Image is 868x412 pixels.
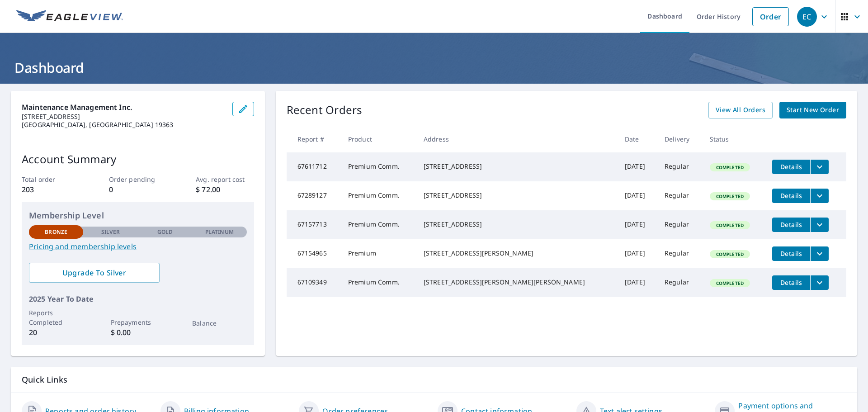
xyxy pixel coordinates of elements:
button: filesDropdownBtn-67109349 [810,275,829,290]
button: detailsBtn-67611712 [772,160,810,174]
th: Delivery [657,126,703,152]
p: 203 [22,184,80,195]
p: 20 [29,327,83,338]
p: $ 72.00 [196,184,254,195]
button: filesDropdownBtn-67289127 [810,189,829,203]
div: EC [797,7,817,27]
h1: Dashboard [11,58,857,77]
td: Premium Comm. [341,152,416,181]
td: 67154965 [287,239,341,268]
td: Regular [657,210,703,239]
p: Silver [101,228,120,236]
span: Details [778,249,805,258]
a: Order [752,7,789,26]
td: Regular [657,152,703,181]
button: filesDropdownBtn-67154965 [810,246,829,261]
span: Details [778,162,805,171]
span: Completed [711,193,749,199]
td: [DATE] [618,210,657,239]
p: Recent Orders [287,102,363,118]
span: Start New Order [787,104,839,116]
td: 67611712 [287,152,341,181]
div: [STREET_ADDRESS] [424,162,610,171]
div: [STREET_ADDRESS] [424,220,610,229]
span: Completed [711,280,749,286]
th: Status [703,126,765,152]
th: Product [341,126,416,152]
p: Balance [192,318,246,328]
p: Membership Level [29,209,247,222]
p: Maintenance Management Inc. [22,102,225,113]
p: [GEOGRAPHIC_DATA], [GEOGRAPHIC_DATA] 19363 [22,121,225,129]
span: Details [778,191,805,200]
td: Premium Comm. [341,268,416,297]
p: $ 0.00 [111,327,165,338]
p: Order pending [109,175,167,184]
td: Regular [657,268,703,297]
p: Account Summary [22,151,254,167]
td: Regular [657,181,703,210]
div: [STREET_ADDRESS][PERSON_NAME][PERSON_NAME] [424,278,610,287]
td: Premium Comm. [341,181,416,210]
p: 2025 Year To Date [29,294,247,304]
span: Upgrade To Silver [36,268,152,278]
span: Details [778,278,805,287]
a: Pricing and membership levels [29,241,247,252]
td: 67289127 [287,181,341,210]
img: EV Logo [16,10,123,24]
span: View All Orders [716,104,765,116]
span: Completed [711,251,749,257]
p: Reports Completed [29,308,83,327]
td: Premium Comm. [341,210,416,239]
p: Platinum [205,228,234,236]
td: 67109349 [287,268,341,297]
p: Gold [157,228,173,236]
td: [DATE] [618,152,657,181]
button: detailsBtn-67289127 [772,189,810,203]
span: Details [778,220,805,229]
p: Avg. report cost [196,175,254,184]
p: Bronze [45,228,67,236]
button: detailsBtn-67154965 [772,246,810,261]
p: Prepayments [111,317,165,327]
p: Quick Links [22,374,846,385]
td: [DATE] [618,239,657,268]
button: filesDropdownBtn-67611712 [810,160,829,174]
button: detailsBtn-67157713 [772,218,810,232]
div: [STREET_ADDRESS] [424,191,610,200]
button: filesDropdownBtn-67157713 [810,218,829,232]
td: [DATE] [618,268,657,297]
a: View All Orders [708,102,773,118]
span: Completed [711,164,749,170]
td: Regular [657,239,703,268]
td: Premium [341,239,416,268]
a: Upgrade To Silver [29,263,160,283]
td: 67157713 [287,210,341,239]
a: Start New Order [779,102,846,118]
p: [STREET_ADDRESS] [22,113,225,121]
p: 0 [109,184,167,195]
span: Completed [711,222,749,228]
th: Report # [287,126,341,152]
button: detailsBtn-67109349 [772,275,810,290]
div: [STREET_ADDRESS][PERSON_NAME] [424,249,610,258]
th: Date [618,126,657,152]
th: Address [416,126,618,152]
td: [DATE] [618,181,657,210]
p: Total order [22,175,80,184]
